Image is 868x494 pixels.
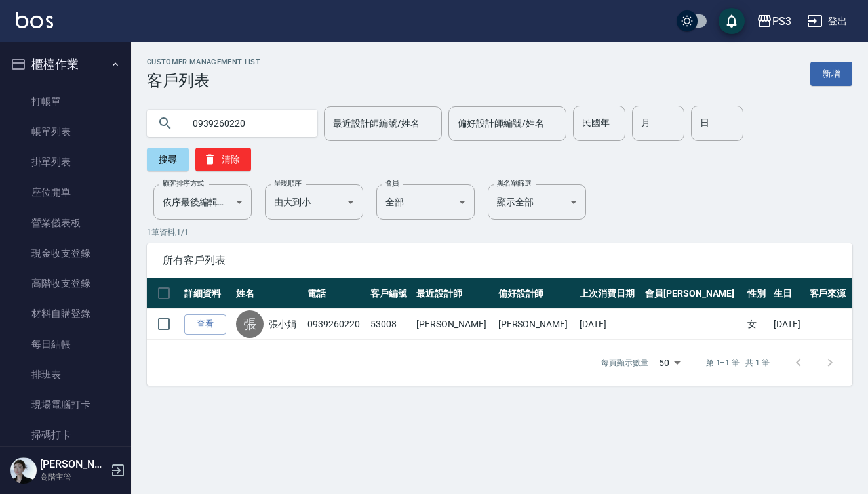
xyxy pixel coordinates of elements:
[5,268,126,298] a: 高階收支登錄
[5,238,126,268] a: 現金收支登錄
[802,9,852,33] button: 登出
[497,178,531,188] label: 黑名單篩選
[654,345,685,381] div: 50
[304,309,367,340] td: 0939260220
[181,278,233,309] th: 詳細資料
[233,278,304,309] th: 姓名
[147,226,852,238] p: 1 筆資料, 1 / 1
[184,106,307,141] input: 搜尋關鍵字
[770,278,806,309] th: 生日
[376,184,475,220] div: 全部
[576,278,642,309] th: 上次消費日期
[5,298,126,329] a: 材料自購登錄
[5,177,126,207] a: 座位開單
[40,458,107,471] h5: [PERSON_NAME]
[744,278,771,309] th: 性別
[195,148,251,171] button: 清除
[5,420,126,450] a: 掃碼打卡
[719,8,745,34] button: save
[5,360,126,390] a: 排班表
[576,309,642,340] td: [DATE]
[163,178,204,188] label: 顧客排序方式
[367,278,413,309] th: 客戶編號
[304,278,367,309] th: 電話
[265,184,363,220] div: 由大到小
[274,178,302,188] label: 呈現順序
[16,12,53,28] img: Logo
[488,184,586,220] div: 顯示全部
[5,390,126,420] a: 現場電腦打卡
[601,357,648,369] p: 每頁顯示數量
[147,148,189,171] button: 搜尋
[163,254,837,267] span: 所有客戶列表
[236,310,264,338] div: 張
[806,278,852,309] th: 客戶來源
[413,309,494,340] td: [PERSON_NAME]
[5,87,126,117] a: 打帳單
[147,72,260,90] h3: 客戶列表
[269,318,296,331] a: 張小娟
[810,62,852,86] a: 新增
[772,13,791,30] div: PS3
[495,278,576,309] th: 偏好設計師
[367,309,413,340] td: 53008
[413,278,494,309] th: 最近設計師
[147,58,260,66] h2: Customer Management List
[5,208,126,238] a: 營業儀表板
[5,117,126,147] a: 帳單列表
[5,147,126,177] a: 掛單列表
[10,457,37,484] img: Person
[770,309,806,340] td: [DATE]
[495,309,576,340] td: [PERSON_NAME]
[184,314,226,335] a: 查看
[153,184,252,220] div: 依序最後編輯時間
[744,309,771,340] td: 女
[385,178,399,188] label: 會員
[5,47,126,81] button: 櫃檯作業
[706,357,770,369] p: 第 1–1 筆 共 1 筆
[40,471,107,483] p: 高階主管
[642,278,743,309] th: 會員[PERSON_NAME]
[751,8,797,35] button: PS3
[5,329,126,360] a: 每日結帳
